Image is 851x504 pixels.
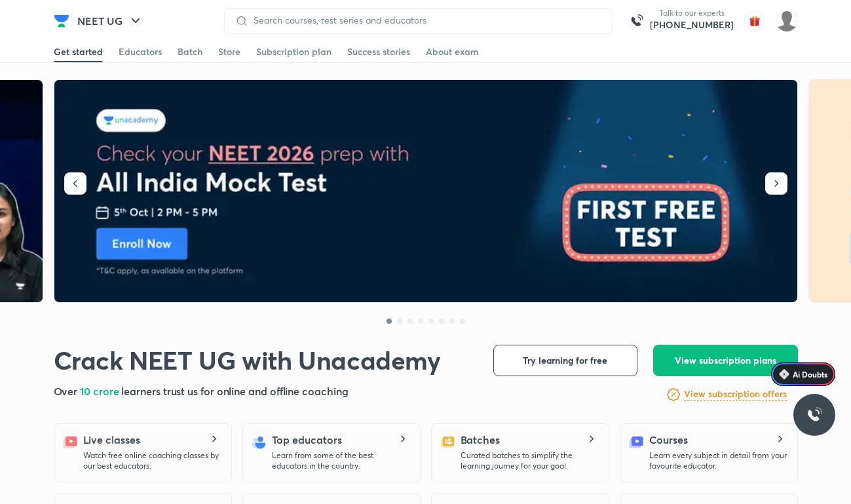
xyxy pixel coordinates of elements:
p: Learn from some of the best educators in the country. [272,450,409,471]
div: Get started [54,45,103,58]
h5: Batches [461,432,500,448]
a: Store [218,41,240,62]
button: Try learning for free [493,345,637,376]
img: avatar [744,10,765,31]
span: learners trust us for online and offline coaching [121,384,348,398]
a: [PHONE_NUMBER] [650,18,734,31]
span: Over [54,384,81,398]
a: About exam [426,41,479,62]
span: Ai Doubts [793,369,827,379]
button: NEET UG [69,8,151,34]
h5: Courses [649,432,688,448]
button: View subscription plans [653,345,798,376]
div: Educators [119,45,162,58]
input: Search courses, test series and educators [248,15,602,26]
a: Get started [54,41,103,62]
span: Try learning for free [523,354,607,367]
h5: Live classes [83,432,140,448]
p: Watch free online coaching classes by our best educators. [83,450,221,471]
img: ttu [806,407,822,423]
div: Batch [178,45,202,58]
img: call-us [624,8,650,34]
a: Batch [178,41,202,62]
p: Curated batches to simplify the learning journey for your goal. [461,450,598,471]
p: Talk to our experts [650,8,734,18]
a: Educators [119,41,162,62]
span: View subscription plans [675,354,776,367]
h5: Top educators [272,432,342,448]
a: Ai Doubts [771,362,835,386]
p: Learn every subject in detail from your favourite educator. [649,450,787,471]
div: Subscription plan [256,45,331,58]
span: 10 crore [80,384,121,398]
a: Subscription plan [256,41,331,62]
img: Disha C [776,10,798,32]
div: Store [218,45,240,58]
div: Success stories [347,45,410,58]
img: Icon [779,369,789,379]
a: Success stories [347,41,410,62]
h1: Crack NEET UG with Unacademy [54,345,441,376]
a: View subscription offers [684,387,787,402]
img: Company Logo [54,13,69,29]
h6: View subscription offers [684,387,787,401]
div: About exam [426,45,479,58]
